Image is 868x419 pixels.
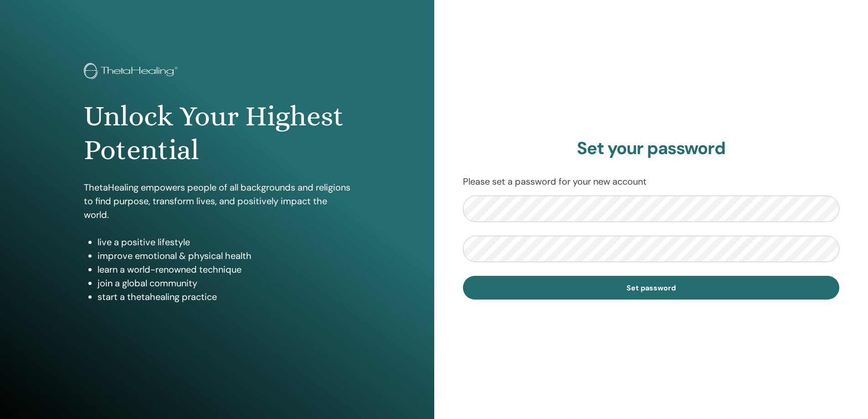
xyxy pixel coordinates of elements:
p: ThetaHealing empowers people of all backgrounds and religions to find purpose, transform lives, a... [84,181,350,222]
button: Set password [463,276,840,300]
li: improve emotional & physical health [98,249,350,263]
h1: Unlock Your Highest Potential [84,99,350,167]
h2: Set your password [463,138,840,159]
p: Please set a password for your new account [463,175,840,188]
span: Set password [627,283,676,293]
li: start a thetahealing practice [98,290,350,304]
li: join a global community [98,276,350,290]
li: learn a world-renowned technique [98,263,350,276]
li: live a positive lifestyle [98,235,350,249]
